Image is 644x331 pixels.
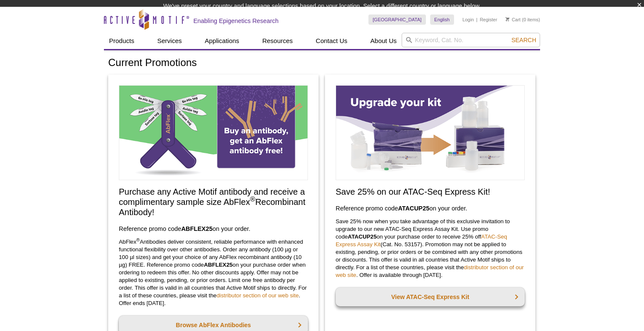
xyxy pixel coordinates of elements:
[200,33,244,49] a: Applications
[204,262,233,268] strong: ABFLEX25
[336,218,525,279] p: Save 25% now when you take advantage of this exclusive invitation to upgrade to our new ATAC-Seq ...
[402,33,540,47] input: Keyword, Cat. No.
[476,14,477,25] li: |
[336,288,525,306] a: View ATAC-Seq Express Kit
[257,33,298,49] a: Resources
[336,85,525,180] img: Save on ATAC-Seq Express Assay Kit
[119,238,308,307] p: AbFlex Antibodies deliver consistent, reliable performance with enhanced functional flexibility o...
[480,17,497,23] a: Register
[193,17,279,25] h2: Enabling Epigenetics Research
[509,36,539,44] button: Search
[336,233,507,248] a: ATAC-Seq Express Assay Kit
[345,6,367,26] img: Change Here
[365,33,402,49] a: About Us
[119,85,308,180] img: Free Sample Size AbFlex Antibody
[181,225,213,232] strong: ABFLEX25
[152,33,187,49] a: Services
[119,224,308,234] h3: Reference promo code on your order.
[119,187,308,217] h2: Purchase any Active Motif antibody and receive a complimentary sample size AbFlex Recombinant Ant...
[368,14,426,25] a: [GEOGRAPHIC_DATA]
[336,187,525,197] h2: Save 25% on our ATAC-Seq Express Kit!
[506,17,509,21] img: Your Cart
[250,195,255,203] sup: ®
[348,233,377,240] strong: ATACUP25
[463,17,474,23] a: Login
[216,292,299,299] a: distributor section of our web site
[398,205,429,212] strong: ATACUP25
[506,17,520,23] a: Cart
[336,203,525,213] h3: Reference promo code on your order.
[104,33,139,49] a: Products
[336,264,524,278] a: distributor section of our web site
[136,237,140,242] sup: ®
[512,37,536,43] span: Search
[506,14,540,25] li: (0 items)
[108,57,536,69] h1: Current Promotions
[310,33,352,49] a: Contact Us
[430,14,454,25] a: English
